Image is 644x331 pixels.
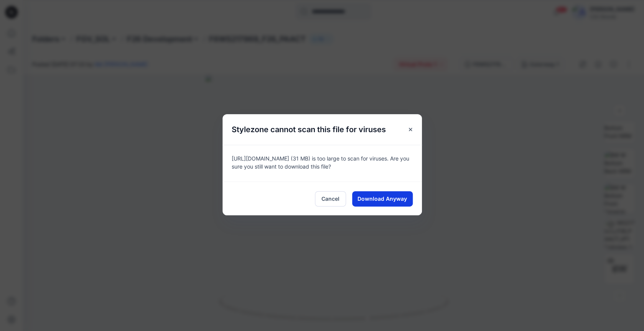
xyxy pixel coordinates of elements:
button: Close [404,123,417,136]
button: Download Anyway [352,191,413,206]
div: [URL][DOMAIN_NAME] (31 MB) is too large to scan for viruses. Are you sure you still want to downl... [222,145,422,182]
span: Download Anyway [357,195,407,203]
span: Cancel [321,195,339,203]
button: Cancel [315,191,346,206]
h5: Stylezone cannot scan this file for viruses [222,114,395,145]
